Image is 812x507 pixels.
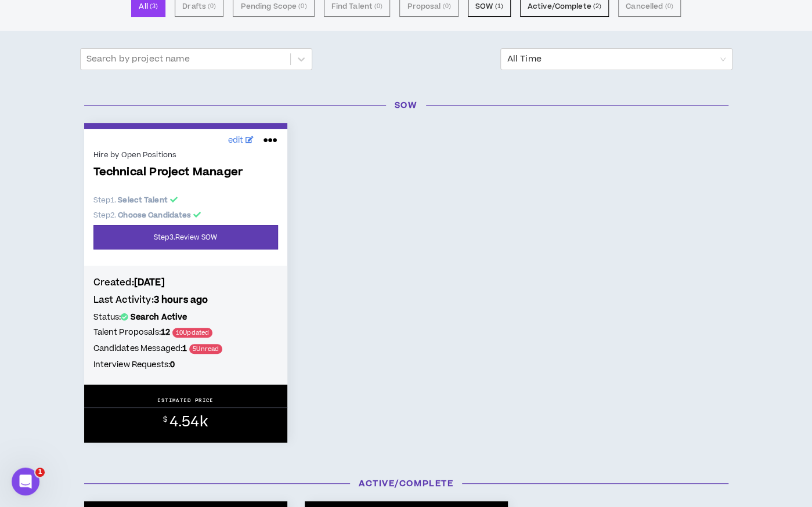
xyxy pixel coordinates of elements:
small: ( 3 ) [150,1,158,12]
a: Step3.Review SOW [93,225,278,249]
b: Search Active [131,312,187,323]
b: Choose Candidates [118,210,191,220]
b: 0 [170,359,175,371]
h4: Created: [93,276,278,289]
small: ( 2 ) [593,1,601,12]
b: [DATE] [134,276,165,289]
span: 5 Unread [189,344,222,354]
b: Select Talent [118,195,168,205]
h5: Status: [93,311,278,324]
small: ( 0 ) [298,1,306,12]
small: ( 0 ) [208,1,216,12]
h5: Candidates Messaged: [93,342,278,356]
p: Step 2 . [93,210,278,220]
iframe: Intercom live chat [12,468,39,495]
div: Hire by Open Positions [93,150,278,160]
p: Step 1 . [93,195,278,205]
p: ESTIMATED PRICE [157,397,214,404]
small: ( 1 ) [495,1,503,12]
sup: $ [163,415,167,425]
b: 12 [161,327,170,338]
h5: Interview Requests: [93,358,278,371]
span: Technical Project Manager [93,166,278,179]
h3: Active/Complete [75,477,737,490]
span: edit [228,135,244,147]
small: ( 0 ) [374,1,382,12]
h3: SOW [75,99,737,111]
span: 10 Updated [172,328,212,338]
h5: Talent Proposals: [93,326,278,339]
span: 1 [35,468,45,477]
b: 1 [182,343,187,354]
span: 4.54k [169,412,208,432]
h4: Last Activity: [93,294,278,306]
small: ( 0 ) [665,1,673,12]
b: 3 hours ago [154,294,208,306]
span: All Time [507,49,726,70]
small: ( 0 ) [442,1,450,12]
a: edit [225,132,257,150]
